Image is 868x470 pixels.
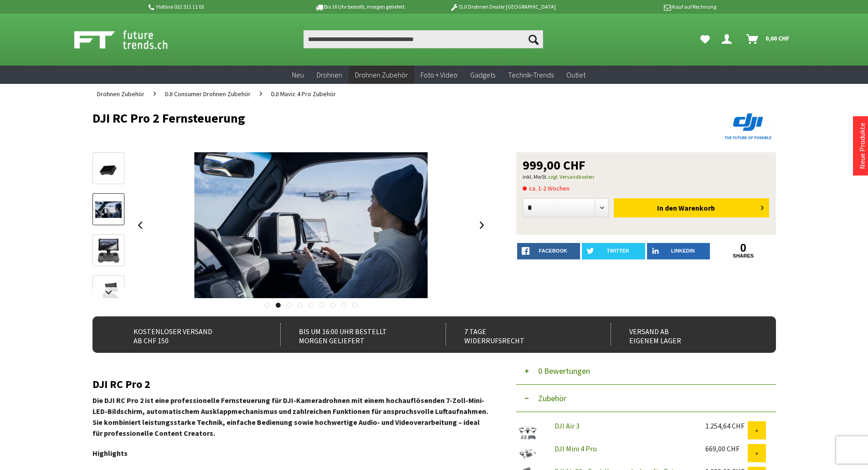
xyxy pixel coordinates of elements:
a: DJI Mavic 4 Pro Zubehör [267,84,340,104]
span: LinkedIn [671,248,695,253]
a: Technik-Trends [502,66,560,84]
span: DJI Consumer Drohnen Zubehör [165,90,251,98]
div: Bis um 16:00 Uhr bestellt Morgen geliefert [280,323,426,346]
a: 0 [712,243,775,253]
a: LinkedIn [647,243,710,259]
a: DJI Air 3 [555,421,580,430]
img: DJI Mini 4 Pro [516,444,539,462]
a: Dein Konto [718,30,739,48]
a: Meine Favoriten [696,30,714,48]
span: Warenkorb [678,203,715,212]
img: DJI Air 3 [516,421,539,444]
a: Drohnen Zubehör [92,84,149,104]
span: facebook [539,248,567,253]
div: 669,00 CHF [705,444,748,453]
span: Gadgets [470,70,495,79]
span: Drohnen Zubehör [97,90,144,98]
span: twitter [607,248,629,253]
button: Suchen [524,30,543,48]
input: Produkt, Marke, Kategorie, EAN, Artikelnummer… [303,30,543,48]
a: DJI Consumer Drohnen Zubehör [160,84,255,104]
a: Neue Produkte [858,123,867,169]
div: 7 Tage Widerrufsrecht [446,323,591,346]
h2: DJI RC Pro 2 [92,378,489,390]
span: 0,00 CHF [765,31,790,46]
strong: Highlights [92,449,128,458]
a: Warenkorb [743,30,794,48]
div: 1.254,64 CHF [705,421,748,430]
span: 999,00 CHF [523,159,586,171]
a: Foto + Video [414,66,464,84]
button: Zubehör [516,385,776,412]
strong: Die DJI RC Pro 2 ist eine professionelle Fernsteuerung für DJI-Kameradrohnen mit einem hochauflös... [92,396,488,438]
a: DJI Mini 4 Pro [555,444,597,453]
span: DJI Mavic 4 Pro Zubehör [271,90,336,98]
span: Technik-Trends [508,70,554,79]
span: Drohnen Zubehör [355,70,408,79]
p: DJI Drohnen Dealer [GEOGRAPHIC_DATA] [431,1,574,12]
a: shares [712,253,775,259]
img: Vorschau: DJI RC Pro 2 Fernsteuerung [95,155,122,182]
a: Drohnen [310,66,349,84]
h1: DJI RC Pro 2 Fernsteuerung [92,111,639,125]
a: Drohnen Zubehör [349,66,414,84]
a: facebook [517,243,580,259]
p: Kauf auf Rechnung [574,1,716,12]
button: 0 Bewertungen [516,357,776,385]
a: Neu [286,66,310,84]
span: ca. 1-2 Wochen [523,183,570,194]
a: zzgl. Versandkosten [548,173,594,180]
span: Drohnen [317,70,342,79]
span: Neu [292,70,304,79]
img: DJI [721,111,776,141]
a: Gadgets [464,66,502,84]
button: In den Warenkorb [614,198,769,217]
a: Outlet [560,66,592,84]
span: Foto + Video [421,70,457,79]
span: Outlet [566,70,586,79]
a: twitter [582,243,645,259]
p: inkl. MwSt. [523,171,770,182]
div: Kostenloser Versand ab CHF 150 [115,323,261,346]
div: Versand ab eigenem Lager [611,323,756,346]
p: Hotline 032 511 11 03 [147,1,289,12]
p: Bis 16 Uhr bestellt, morgen geliefert. [289,1,431,12]
img: Shop Futuretrends - zur Startseite wechseln [74,28,188,51]
span: In den [657,203,677,212]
